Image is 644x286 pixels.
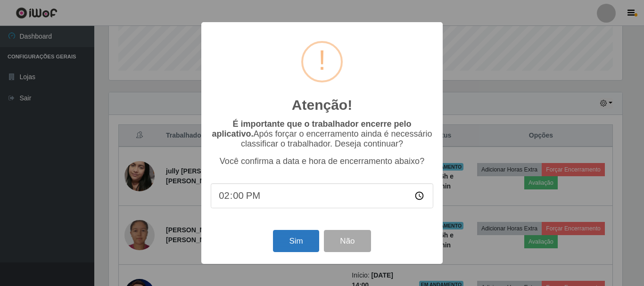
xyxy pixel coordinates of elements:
b: É importante que o trabalhador encerre pelo aplicativo. [212,119,411,139]
button: Não [324,230,371,252]
p: Após forçar o encerramento ainda é necessário classificar o trabalhador. Deseja continuar? [211,119,433,149]
button: Sim [273,230,319,252]
h2: Atenção! [292,97,352,114]
p: Você confirma a data e hora de encerramento abaixo? [211,156,433,166]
